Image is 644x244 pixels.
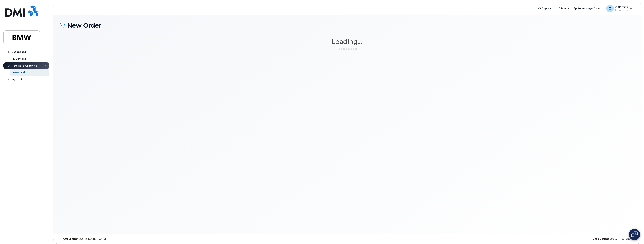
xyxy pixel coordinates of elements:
strong: Last Update [593,237,610,240]
div: about 4 hours ago [444,237,635,240]
strong: Copyright [63,237,77,240]
h1: Loading.... [60,38,635,45]
img: ajax-loader-3a6953c30dc77f0bf724df975f13086db4f4c1262e45940f03d1251963f1bf2e.gif [338,48,357,50]
h1: New Order [60,22,635,29]
img: Open chat [631,231,638,238]
div: MyServe [DATE]–[DATE] [60,237,252,240]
